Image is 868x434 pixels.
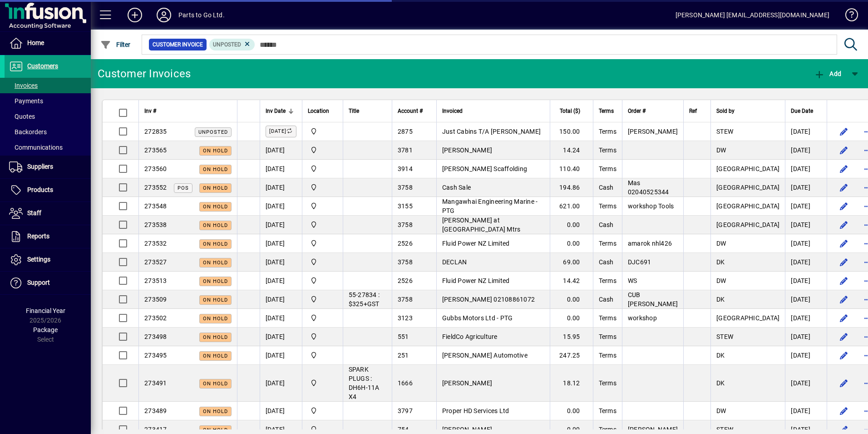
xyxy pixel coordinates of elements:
[599,221,614,228] span: Cash
[27,232,49,240] span: Reports
[260,197,302,216] td: [DATE]
[308,106,329,116] span: Location
[599,106,614,116] span: Terms
[599,333,616,340] span: Terms
[599,277,616,284] span: Terms
[550,309,593,328] td: 0.00
[599,314,616,322] span: Terms
[836,273,851,288] button: Edit
[716,314,779,322] span: [GEOGRAPHIC_DATA]
[308,378,337,388] span: DAE - Bulk Store
[27,209,41,217] span: Staff
[9,144,63,151] span: Communications
[599,352,616,359] span: Terms
[9,113,35,120] span: Quotes
[5,32,91,55] a: Home
[27,279,50,286] span: Support
[716,202,779,210] span: [GEOGRAPHIC_DATA]
[308,332,337,342] span: DAE - Bulk Store
[308,276,337,286] span: DAE - Bulk Store
[550,178,593,197] td: 194.86
[599,165,616,172] span: Terms
[260,272,302,290] td: [DATE]
[442,296,535,303] span: [PERSON_NAME] 02108861072
[398,379,413,387] span: 1666
[203,241,228,247] span: On hold
[550,346,593,365] td: 247.25
[716,277,726,284] span: DW
[9,128,47,136] span: Backorders
[203,222,228,228] span: On hold
[100,41,131,48] span: Filter
[5,225,91,248] a: Reports
[398,333,409,340] span: 551
[398,314,413,322] span: 3123
[398,240,413,247] span: 2526
[785,309,827,328] td: [DATE]
[836,348,851,363] button: Edit
[785,197,827,216] td: [DATE]
[599,202,616,210] span: Terms
[308,238,337,248] span: DAE - Bulk Store
[716,352,725,359] span: DK
[689,106,705,116] div: Ref
[442,258,467,266] span: DECLAN
[560,106,580,116] span: Total ($)
[442,333,498,340] span: FieldCo Agriculture
[716,333,733,340] span: STEW
[144,314,167,322] span: 273502
[5,202,91,225] a: Staff
[785,290,827,309] td: [DATE]
[599,240,616,247] span: Terms
[836,376,851,390] button: Edit
[689,106,697,116] span: Ref
[442,407,509,414] span: Proper HD Services Ltd
[203,148,228,154] span: On hold
[398,165,413,172] span: 3914
[27,39,44,46] span: Home
[628,106,646,116] span: Order #
[599,146,616,154] span: Terms
[791,106,821,116] div: Due Date
[550,122,593,141] td: 150.00
[716,106,779,116] div: Sold by
[203,204,228,210] span: On hold
[203,381,228,387] span: On hold
[442,240,510,247] span: Fluid Power NZ Limited
[716,106,735,116] span: Sold by
[550,234,593,253] td: 0.00
[308,145,337,155] span: DAE - Bulk Store
[98,36,133,53] button: Filter
[550,328,593,346] td: 15.95
[213,41,241,48] span: Unposted
[144,258,167,266] span: 273527
[308,220,337,230] span: DAE - Bulk Store
[308,126,337,136] span: DAE - Bulk Store
[9,82,38,89] span: Invoices
[144,407,167,414] span: 273489
[628,106,678,116] div: Order #
[836,199,851,213] button: Edit
[98,66,191,81] div: Customer Invoices
[398,258,413,266] span: 3758
[812,66,843,82] button: Add
[203,316,228,322] span: On hold
[836,180,851,195] button: Edit
[198,129,228,135] span: Unposted
[144,106,156,116] span: Inv #
[144,106,232,116] div: Inv #
[203,409,228,414] span: On hold
[203,353,228,359] span: On hold
[260,402,302,420] td: [DATE]
[266,106,296,116] div: Inv Date
[628,426,678,433] span: [PERSON_NAME]
[178,8,225,22] div: Parts to Go Ltd.
[716,128,733,135] span: STEW
[144,333,167,340] span: 273498
[209,39,255,50] mat-chip: Customer Invoice Status: Unposted
[144,426,167,433] span: 273417
[398,106,423,116] span: Account #
[5,124,91,140] a: Backorders
[836,292,851,307] button: Edit
[349,106,386,116] div: Title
